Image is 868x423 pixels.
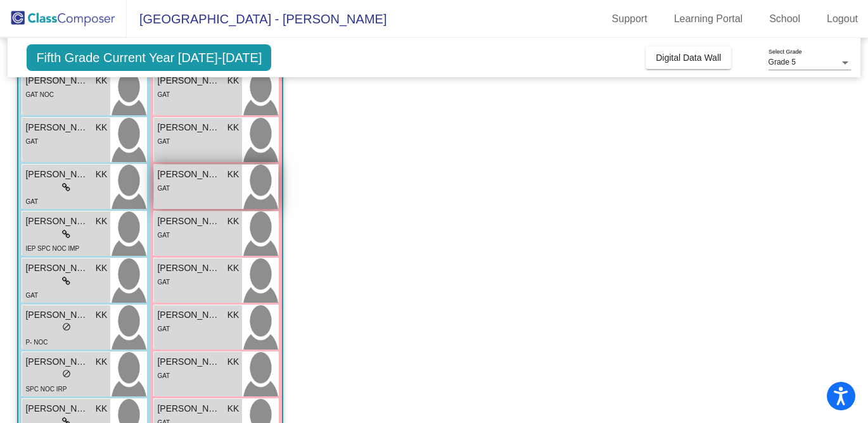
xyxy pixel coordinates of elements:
[96,74,108,87] span: KK
[227,262,239,275] span: KK
[25,292,38,299] span: GAT
[157,402,220,415] span: [PERSON_NAME] Zara [PERSON_NAME]
[157,215,220,228] span: [PERSON_NAME]
[227,215,239,228] span: KK
[96,215,108,228] span: KK
[27,44,271,71] span: Fifth Grade Current Year [DATE]-[DATE]
[817,9,868,29] a: Logout
[656,53,721,63] span: Digital Data Wall
[157,355,220,369] span: [PERSON_NAME]
[25,386,67,393] span: SPC NOC IRP
[157,262,220,275] span: [PERSON_NAME]
[96,262,108,275] span: KK
[25,138,38,145] span: GAT
[25,339,48,346] span: P- NOC
[96,168,108,181] span: KK
[157,308,220,322] span: [PERSON_NAME]
[25,245,79,252] span: IEP SPC NOC IMP
[25,355,89,369] span: [PERSON_NAME]
[157,232,170,239] span: GAT
[96,121,108,134] span: KK
[25,121,89,134] span: [PERSON_NAME]
[227,402,239,415] span: KK
[25,308,89,322] span: [PERSON_NAME]
[25,168,89,181] span: [PERSON_NAME]
[227,74,239,87] span: KK
[602,9,658,29] a: Support
[227,355,239,369] span: KK
[227,121,239,134] span: KK
[96,308,108,322] span: KK
[157,325,170,332] span: GAT
[157,185,170,192] span: GAT
[157,91,170,98] span: GAT
[96,355,108,369] span: KK
[759,9,810,29] a: School
[25,74,89,87] span: [PERSON_NAME]
[25,198,38,205] span: GAT
[157,74,220,87] span: [PERSON_NAME]
[157,168,220,181] span: [PERSON_NAME]
[157,121,220,134] span: [PERSON_NAME]
[157,372,170,379] span: GAT
[25,215,89,228] span: [PERSON_NAME]
[62,369,71,378] span: do_not_disturb_alt
[157,138,170,145] span: GAT
[127,9,386,29] span: [GEOGRAPHIC_DATA] - [PERSON_NAME]
[62,322,71,331] span: do_not_disturb_alt
[25,402,89,415] span: [PERSON_NAME]
[769,58,796,66] span: Grade 5
[157,279,170,286] span: GAT
[96,402,108,415] span: KK
[25,262,89,275] span: [PERSON_NAME]
[664,9,753,29] a: Learning Portal
[227,168,239,181] span: KK
[227,308,239,322] span: KK
[646,46,731,69] button: Digital Data Wall
[25,91,54,98] span: GAT NOC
